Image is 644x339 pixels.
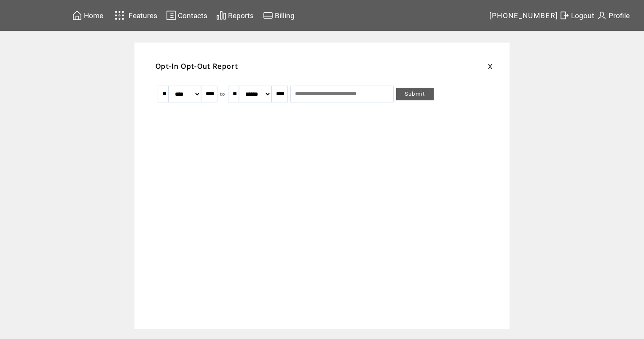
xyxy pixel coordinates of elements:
[112,8,127,22] img: features.svg
[215,9,255,22] a: Reports
[609,11,630,20] span: Profile
[166,10,176,21] img: contacts.svg
[228,11,254,20] span: Reports
[559,10,569,21] img: exit.svg
[396,88,434,100] a: Submit
[216,10,226,21] img: chart.svg
[129,11,157,20] span: Features
[558,9,596,22] a: Logout
[489,11,558,20] span: [PHONE_NUMBER]
[165,9,209,22] a: Contacts
[220,91,225,97] span: to
[263,10,273,21] img: creidtcard.svg
[156,62,238,71] span: Opt-In Opt-Out Report
[275,11,295,20] span: Billing
[178,11,207,20] span: Contacts
[596,9,631,22] a: Profile
[571,11,594,20] span: Logout
[262,9,296,22] a: Billing
[597,10,607,21] img: profile.svg
[72,10,82,21] img: home.svg
[71,9,105,22] a: Home
[84,11,103,20] span: Home
[111,7,158,24] a: Features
